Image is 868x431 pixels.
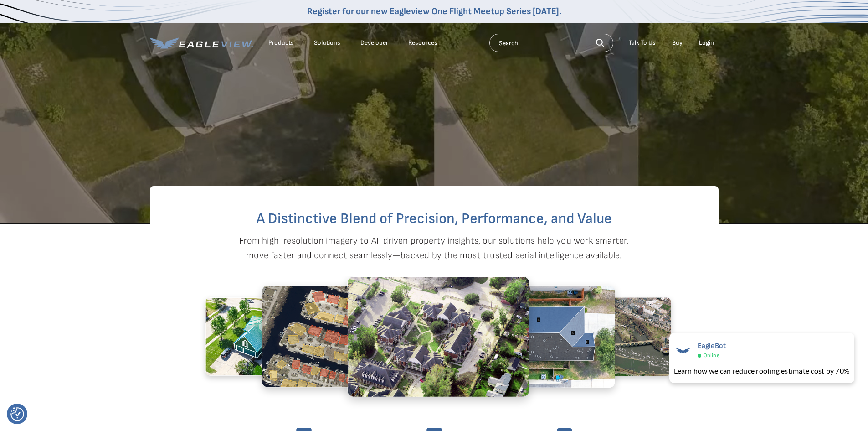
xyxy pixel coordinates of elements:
div: Solutions [314,39,340,47]
span: EagleBot [698,342,726,350]
div: Learn how we can reduce roofing estimate cost by 70% [674,365,850,376]
a: Developer [360,39,388,47]
a: Register for our new Eagleview One Flight Meetup Series [DATE]. [307,6,561,17]
img: 4.2.png [205,297,324,376]
input: Search [489,34,613,52]
img: 5.2.png [262,285,417,387]
p: From high-resolution imagery to AI-driven property insights, our solutions help you work smarter,... [239,234,629,263]
span: Online [704,352,719,359]
div: Products [268,39,294,47]
div: Login [699,39,714,47]
img: Revisit consent button [10,407,24,421]
img: 2.2.png [460,285,615,387]
a: Buy [672,39,683,47]
button: Consent Preferences [10,407,24,421]
h2: A Distinctive Blend of Precision, Performance, and Value [186,212,682,226]
div: Talk To Us [629,39,656,47]
div: Resources [408,39,437,47]
img: EagleBot [674,342,692,360]
img: 1.2.png [347,276,529,397]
